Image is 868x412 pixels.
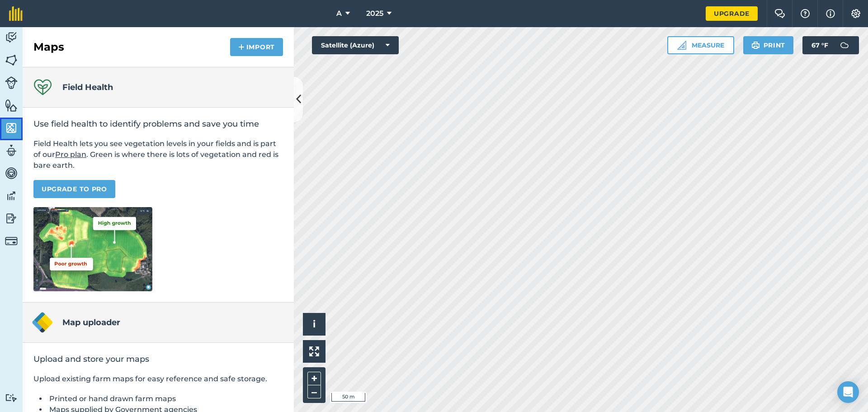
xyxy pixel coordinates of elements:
h2: Maps [33,40,64,54]
img: svg+xml;base64,PD94bWwgdmVyc2lvbj0iMS4wIiBlbmNvZGluZz0idXRmLTgiPz4KPCEtLSBHZW5lcmF0b3I6IEFkb2JlIE... [5,393,18,402]
button: i [303,313,325,336]
img: fieldmargin Logo [9,6,23,21]
span: 2025 [366,8,383,19]
p: Field Health lets you see vegetation levels in your fields and is part of our . Green is where th... [33,138,283,171]
a: Upgrade to Pro [33,180,115,198]
h2: Upload and store your maps [33,354,283,365]
button: Import [230,38,283,56]
span: 67 ° F [811,36,828,54]
button: 67 °F [802,36,859,54]
img: A cog icon [850,9,861,18]
button: – [307,385,321,398]
img: svg+xml;base64,PHN2ZyB4bWxucz0iaHR0cDovL3d3dy53My5vcmcvMjAwMC9zdmciIHdpZHRoPSIxNCIgaGVpZ2h0PSIyNC... [238,42,245,52]
span: A [336,8,342,19]
img: svg+xml;base64,PHN2ZyB4bWxucz0iaHR0cDovL3d3dy53My5vcmcvMjAwMC9zdmciIHdpZHRoPSI1NiIgaGVpZ2h0PSI2MC... [5,121,18,135]
button: Satellite (Azure) [312,36,399,54]
img: svg+xml;base64,PHN2ZyB4bWxucz0iaHR0cDovL3d3dy53My5vcmcvMjAwMC9zdmciIHdpZHRoPSIxOSIgaGVpZ2h0PSIyNC... [751,40,760,51]
img: svg+xml;base64,PD94bWwgdmVyc2lvbj0iMS4wIiBlbmNvZGluZz0idXRmLTgiPz4KPCEtLSBHZW5lcmF0b3I6IEFkb2JlIE... [5,235,18,247]
img: svg+xml;base64,PD94bWwgdmVyc2lvbj0iMS4wIiBlbmNvZGluZz0idXRmLTgiPz4KPCEtLSBHZW5lcmF0b3I6IEFkb2JlIE... [5,76,18,89]
img: svg+xml;base64,PHN2ZyB4bWxucz0iaHR0cDovL3d3dy53My5vcmcvMjAwMC9zdmciIHdpZHRoPSI1NiIgaGVpZ2h0PSI2MC... [5,99,18,112]
img: Map uploader logo [32,312,53,333]
img: A question mark icon [800,9,811,18]
button: + [307,372,321,385]
img: svg+xml;base64,PHN2ZyB4bWxucz0iaHR0cDovL3d3dy53My5vcmcvMjAwMC9zdmciIHdpZHRoPSI1NiIgaGVpZ2h0PSI2MC... [5,53,18,67]
button: Print [743,36,794,54]
img: svg+xml;base64,PD94bWwgdmVyc2lvbj0iMS4wIiBlbmNvZGluZz0idXRmLTgiPz4KPCEtLSBHZW5lcmF0b3I6IEFkb2JlIE... [5,166,18,180]
img: svg+xml;base64,PD94bWwgdmVyc2lvbj0iMS4wIiBlbmNvZGluZz0idXRmLTgiPz4KPCEtLSBHZW5lcmF0b3I6IEFkb2JlIE... [835,36,854,54]
p: Upload existing farm maps for easy reference and safe storage. [33,374,283,384]
span: i [313,318,316,330]
button: Measure [667,36,734,54]
div: Open Intercom Messenger [837,381,859,403]
img: svg+xml;base64,PD94bWwgdmVyc2lvbj0iMS4wIiBlbmNvZGluZz0idXRmLTgiPz4KPCEtLSBHZW5lcmF0b3I6IEFkb2JlIE... [5,144,18,157]
h4: Field Health [62,81,113,94]
h4: Map uploader [62,316,120,329]
a: Pro plan [55,150,86,159]
img: svg+xml;base64,PD94bWwgdmVyc2lvbj0iMS4wIiBlbmNvZGluZz0idXRmLTgiPz4KPCEtLSBHZW5lcmF0b3I6IEFkb2JlIE... [5,212,18,225]
li: Printed or hand drawn farm maps [47,393,283,404]
img: Two speech bubbles overlapping with the left bubble in the forefront [774,9,785,18]
img: svg+xml;base64,PHN2ZyB4bWxucz0iaHR0cDovL3d3dy53My5vcmcvMjAwMC9zdmciIHdpZHRoPSIxNyIgaGVpZ2h0PSIxNy... [826,8,835,19]
img: svg+xml;base64,PD94bWwgdmVyc2lvbj0iMS4wIiBlbmNvZGluZz0idXRmLTgiPz4KPCEtLSBHZW5lcmF0b3I6IEFkb2JlIE... [5,189,18,203]
a: Upgrade [706,6,758,21]
img: Ruler icon [677,41,686,50]
img: svg+xml;base64,PD94bWwgdmVyc2lvbj0iMS4wIiBlbmNvZGluZz0idXRmLTgiPz4KPCEtLSBHZW5lcmF0b3I6IEFkb2JlIE... [5,31,18,44]
img: Four arrows, one pointing top left, one top right, one bottom right and the last bottom left [309,346,319,356]
h2: Use field health to identify problems and save you time [33,118,283,129]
